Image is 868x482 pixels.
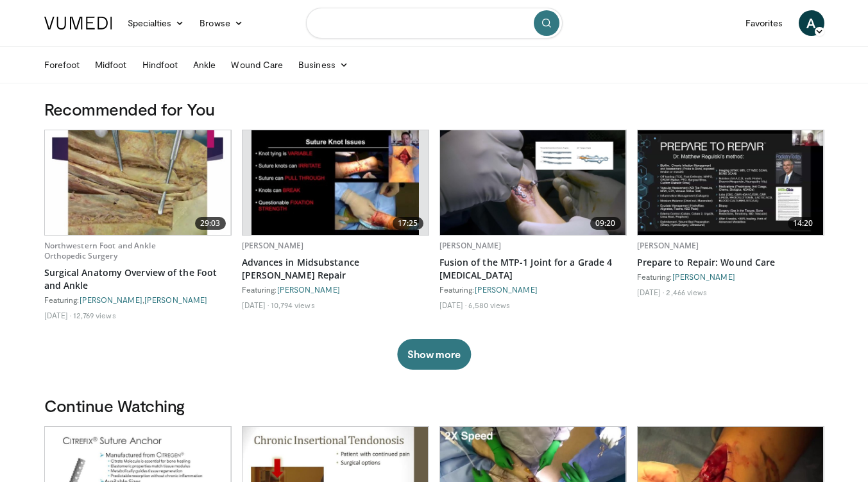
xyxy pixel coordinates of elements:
[788,217,819,230] span: 14:20
[242,240,304,251] a: [PERSON_NAME]
[195,217,226,230] span: 29:03
[135,52,186,78] a: Hindfoot
[440,130,626,235] a: 09:20
[251,130,419,235] img: 2744df12-43f9-44a0-9793-88526dca8547.620x360_q85_upscale.jpg
[666,287,707,297] li: 2,466 views
[192,10,251,36] a: Browse
[638,130,824,235] a: 14:20
[80,295,142,304] a: [PERSON_NAME]
[243,130,429,235] a: 17:25
[637,287,665,297] li: [DATE]
[306,8,563,39] input: Search topics, interventions
[738,10,791,36] a: Favorites
[439,300,467,310] li: [DATE]
[87,52,135,78] a: Midfoot
[291,52,356,78] a: Business
[271,300,314,310] li: 10,794 views
[185,52,223,78] a: Ankle
[637,256,824,269] a: Prepare to Repair: Wound Care
[44,99,824,119] h3: Recommended for You
[73,310,115,320] li: 12,769 views
[277,285,340,294] a: [PERSON_NAME]
[439,256,627,282] a: Fusion of the MTP-1 Joint for a Grade 4 [MEDICAL_DATA]
[242,284,429,295] div: Featuring:
[242,256,429,282] a: Advances in Midsubstance [PERSON_NAME] Repair
[638,130,824,235] img: 3c47ed2b-aa8f-4c4a-b2ae-81b215dfd438.620x360_q85_upscale.jpg
[242,300,269,310] li: [DATE]
[44,266,232,292] a: Surgical Anatomy Overview of the Foot and Ankle
[637,271,824,282] div: Featuring:
[440,130,626,235] img: ddb27d7a-c5cd-46b0-848e-b0c966468a6e.620x360_q85_upscale.jpg
[44,240,156,261] a: Northwestern Foot and Ankle Orthopedic Surgery
[45,130,231,235] img: 938aaba1-a3f5-4d34-8f26-22b80dc3addc.620x360_q85_upscale.jpg
[44,295,232,305] div: Featuring: ,
[44,395,824,416] h3: Continue Watching
[439,240,502,251] a: [PERSON_NAME]
[120,10,192,36] a: Specialties
[44,17,112,30] img: VuMedi Logo
[475,285,538,294] a: [PERSON_NAME]
[44,310,72,320] li: [DATE]
[672,272,735,281] a: [PERSON_NAME]
[37,52,88,78] a: Forefoot
[45,130,231,235] a: 29:03
[590,217,621,230] span: 09:20
[144,295,207,304] a: [PERSON_NAME]
[397,339,471,370] button: Show more
[223,52,291,78] a: Wound Care
[468,300,510,310] li: 6,580 views
[393,217,423,230] span: 17:25
[439,284,627,295] div: Featuring:
[637,240,699,251] a: [PERSON_NAME]
[799,10,824,36] a: A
